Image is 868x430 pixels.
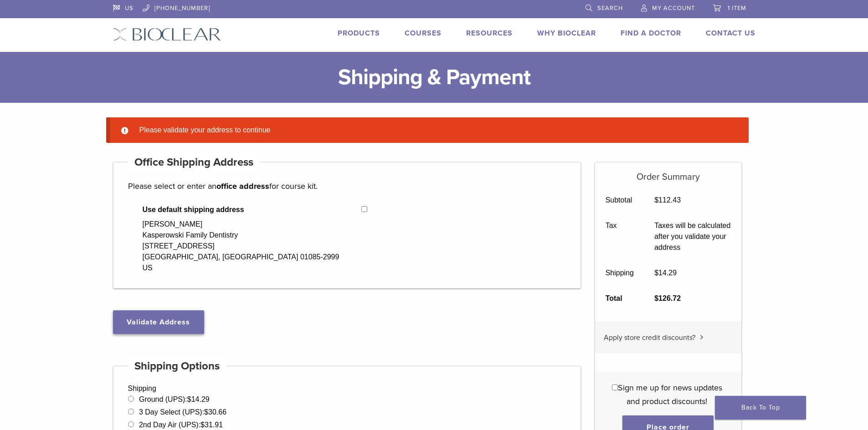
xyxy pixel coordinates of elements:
bdi: 14.29 [654,269,677,277]
a: Products [338,29,380,38]
img: Bioclear [113,28,221,41]
span: Use default shipping address [143,204,362,215]
span: $ [654,196,658,204]
label: Ground (UPS): [139,395,210,403]
a: Courses [405,29,442,38]
li: Please validate your address to continue [136,125,734,136]
bdi: 112.43 [654,196,681,204]
label: 2nd Day Air (UPS): [139,421,223,429]
td: Taxes will be calculated after you validate your address [644,213,741,260]
span: $ [654,269,658,277]
div: [PERSON_NAME] Kasperowski Family Dentistry [STREET_ADDRESS] [GEOGRAPHIC_DATA], [GEOGRAPHIC_DATA] ... [143,219,339,273]
th: Shipping [595,260,644,286]
th: Subtotal [595,187,644,213]
span: $ [654,294,658,302]
p: Please select or enter an for course kit. [128,179,566,193]
bdi: 126.72 [654,294,681,302]
strong: office address [216,181,269,191]
label: 3 Day Select (UPS): [139,408,226,416]
a: Contact Us [706,29,755,38]
input: Sign me up for news updates and product discounts! [612,384,618,390]
span: 1 item [728,5,746,12]
bdi: 30.66 [204,408,226,416]
span: My Account [652,5,695,12]
a: Why Bioclear [537,29,596,38]
bdi: 14.29 [187,395,210,403]
h5: Order Summary [595,162,741,182]
span: $ [187,395,191,403]
a: Resources [466,29,513,38]
bdi: 31.91 [200,421,223,429]
span: $ [204,408,208,416]
button: Validate Address [113,310,204,334]
a: Back To Top [715,396,806,420]
span: Search [597,5,623,12]
img: caret.svg [700,335,704,339]
th: Tax [595,213,644,260]
span: $ [200,421,205,429]
a: Find A Doctor [621,29,681,38]
h4: Shipping Options [128,355,226,377]
h4: Office Shipping Address [128,152,260,173]
span: Sign me up for news updates and product discounts! [618,383,722,406]
span: Apply store credit discounts? [604,333,695,342]
th: Total [595,286,644,311]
